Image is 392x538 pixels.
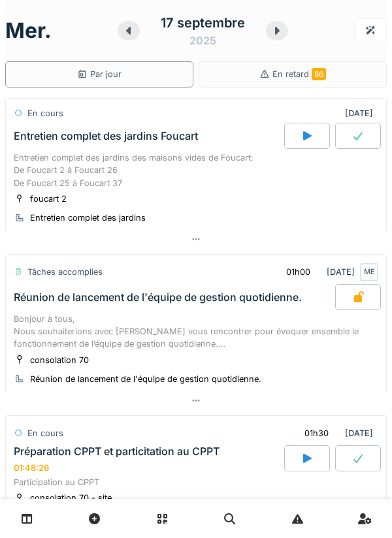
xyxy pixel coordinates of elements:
[30,193,67,205] div: foucart 2
[30,354,89,366] div: consolation 70
[14,151,378,189] div: Entretien complet des jardins des maisons vides de Foucart: De Foucart 2 à Foucart 26 De Foucart ...
[189,33,216,48] div: 2025
[30,492,112,504] div: consolation 70 - site
[30,373,261,385] div: Réunion de lancement de l'équipe de gestion quotidienne.
[360,263,378,281] div: ME
[14,291,302,304] div: Réunion de lancement de l'équipe de gestion quotidienne.
[14,445,220,458] div: Préparation CPPT et particitation au CPPT
[275,260,378,284] div: [DATE]
[14,463,49,473] div: 01:48:26
[77,68,122,80] div: Par jour
[27,266,103,278] div: Tâches accomplies
[14,130,198,142] div: Entretien complet des jardins Foucart
[30,212,146,224] div: Entretien complet des jardins
[304,427,329,439] div: 01h30
[27,427,63,439] div: En cours
[27,107,63,119] div: En cours
[293,421,378,445] div: [DATE]
[286,266,310,278] div: 01h00
[14,476,378,488] div: Participation au CPPT
[345,107,378,119] div: [DATE]
[272,69,326,79] span: En retard
[14,313,378,351] div: Bonjour à tous, Nous souhaiterions avec [PERSON_NAME] vous rencontrer pour évoquer ensemble le fo...
[5,18,52,43] h1: mer.
[161,13,245,33] div: 17 septembre
[312,68,326,80] span: 86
